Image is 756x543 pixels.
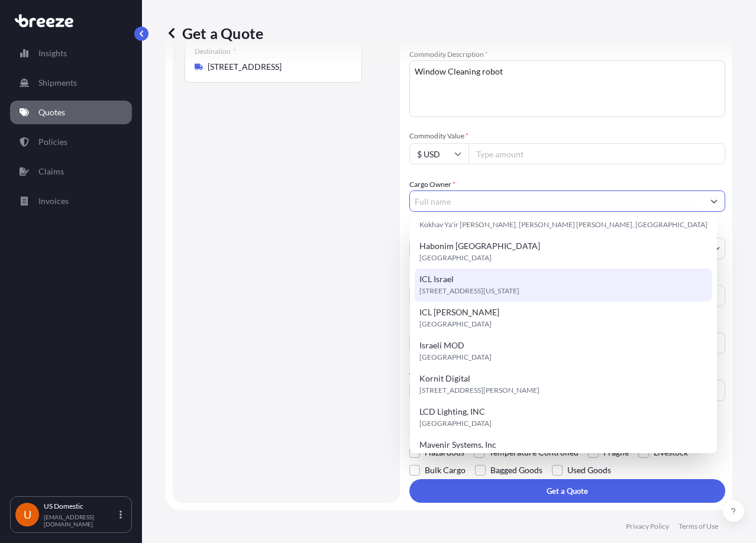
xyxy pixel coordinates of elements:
span: [GEOGRAPHIC_DATA] [419,252,492,264]
button: Show suggestions [703,190,725,212]
label: Carrier Name [409,368,451,380]
span: Freight Cost [409,273,725,283]
span: [STREET_ADDRESS][US_STATE] [419,285,519,297]
span: Habonim [GEOGRAPHIC_DATA] [419,240,540,252]
p: US Domestic [44,502,117,511]
span: Israeli MOD [419,340,464,351]
p: Special Conditions [409,425,725,434]
span: ICL [PERSON_NAME] [419,306,499,318]
span: Bulk Cargo [425,461,466,479]
span: [GEOGRAPHIC_DATA] [419,351,492,363]
span: Mavenir Systems, Inc [419,439,496,451]
p: Terms of Use [679,522,718,531]
span: Commodity Value [409,131,725,141]
span: [STREET_ADDRESS][PERSON_NAME] [419,384,539,396]
span: ICL Israel [419,273,454,285]
p: Shipments [38,77,77,89]
span: [GEOGRAPHIC_DATA] [419,318,492,330]
p: Claims [38,166,64,177]
span: Kornit Digital [419,373,470,384]
p: Invoices [38,195,69,207]
label: Booking Reference [409,321,469,332]
span: U [24,509,31,521]
p: [EMAIL_ADDRESS][DOMAIN_NAME] [44,513,117,528]
span: [GEOGRAPHIC_DATA] [419,418,492,429]
p: Quotes [38,106,65,118]
input: Full name [410,190,703,212]
input: Destination [208,61,347,73]
p: Privacy Policy [626,522,669,531]
span: Kokhav Ya'ir [PERSON_NAME], [PERSON_NAME] [PERSON_NAME], [GEOGRAPHIC_DATA] [419,219,707,231]
input: Type amount [469,143,725,164]
label: Cargo Owner [409,179,455,190]
input: Your internal reference [409,332,725,354]
p: Get a Quote [547,485,588,497]
span: Used Goods [567,461,611,479]
input: Enter name [409,380,725,401]
p: Policies [38,136,67,148]
p: Get a Quote [166,24,263,43]
p: Insights [38,47,67,59]
span: LCD Lighting, INC [419,406,485,418]
span: Bagged Goods [490,461,542,479]
span: Load Type [409,226,445,238]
